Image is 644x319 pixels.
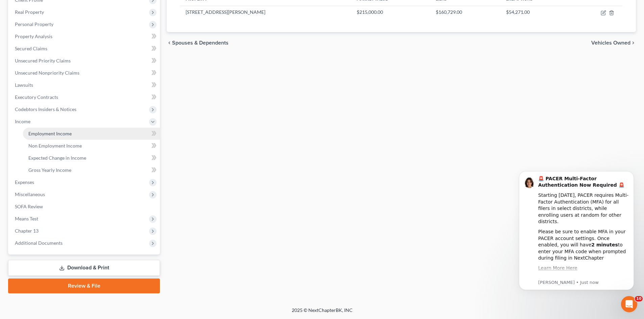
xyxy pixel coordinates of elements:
[8,278,160,293] a: Review & File
[23,164,160,176] a: Gross Yearly Income
[167,40,172,46] i: chevron_left
[15,21,53,27] span: Personal Property
[9,55,160,67] a: Unsecured Priority Claims
[15,9,44,15] span: Real Property
[15,179,34,185] span: Expenses
[15,191,45,197] span: Miscellaneous
[28,143,82,149] span: Non Employment Income
[180,6,351,19] td: [STREET_ADDRESS][PERSON_NAME]
[15,106,76,112] span: Codebtors Insiders & Notices
[167,40,229,46] button: chevron_left Spouses & Dependents
[15,118,30,124] span: Income
[15,70,79,76] span: Unsecured Nonpriority Claims
[9,43,160,55] a: Secured Claims
[9,201,160,213] a: SOFA Review
[635,296,643,301] span: 10
[28,131,72,136] span: Employment Income
[23,140,160,152] a: Non Employment Income
[15,82,33,88] span: Lawsuits
[23,152,160,164] a: Expected Change in Income
[621,296,637,312] iframe: Intercom live chat
[509,161,644,301] iframe: Intercom notifications message
[172,40,229,46] span: Spouses & Dependents
[15,94,58,100] span: Executory Contracts
[23,128,160,140] a: Employment Income
[15,228,39,234] span: Chapter 13
[501,6,571,19] td: $54,271.00
[430,6,501,19] td: $160,729.00
[9,30,160,43] a: Property Analysis
[591,40,630,46] span: Vehicles Owned
[15,216,38,221] span: Means Test
[28,155,86,161] span: Expected Change in Income
[8,260,160,276] a: Download & Print
[28,167,71,173] span: Gross Yearly Income
[630,40,636,46] i: chevron_right
[15,240,63,246] span: Additional Documents
[129,307,515,319] div: 2025 © NextChapterBK, INC
[15,33,52,39] span: Property Analysis
[9,91,160,103] a: Executory Contracts
[15,46,47,51] span: Secured Claims
[351,6,430,19] td: $215,000.00
[15,204,43,209] span: SOFA Review
[591,40,636,46] button: Vehicles Owned chevron_right
[15,58,71,63] span: Unsecured Priority Claims
[9,67,160,79] a: Unsecured Nonpriority Claims
[9,79,160,91] a: Lawsuits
